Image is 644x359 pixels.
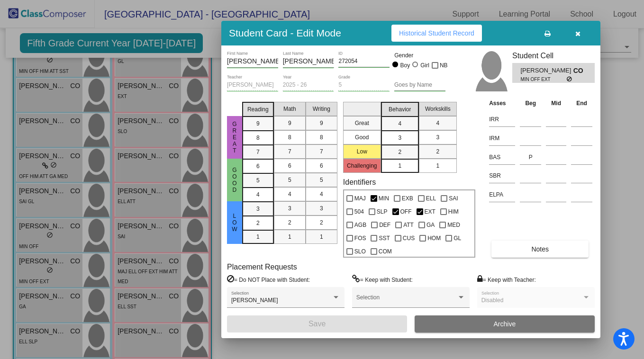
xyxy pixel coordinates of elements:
input: assessment [489,169,515,183]
span: 8 [256,134,260,142]
span: FOS [354,233,366,244]
input: assessment [489,188,515,202]
span: 2 [256,219,260,227]
span: 5 [256,176,260,185]
mat-label: Gender [394,51,445,60]
span: 7 [256,148,260,156]
span: DEF [379,219,390,231]
button: Notes [491,241,589,258]
h3: Student Cell [512,51,595,60]
label: = Keep with Teacher: [477,275,536,284]
span: Good [230,167,239,193]
span: HIM [448,206,459,217]
th: Asses [487,98,517,108]
span: GL [454,233,461,244]
span: 3 [398,134,401,142]
span: 8 [288,133,291,142]
span: Notes [531,245,549,253]
span: CUS [403,233,415,244]
span: 1 [288,233,291,241]
div: Boy [400,61,410,70]
span: EXT [425,206,435,217]
span: [PERSON_NAME] [231,297,278,304]
span: 7 [288,147,291,156]
input: assessment [489,150,515,164]
span: SST [379,233,390,244]
span: Archive [494,320,516,328]
input: year [283,82,334,89]
span: SLO [354,246,366,257]
input: grade [338,82,390,89]
span: 2 [288,218,291,227]
th: Beg [517,98,544,108]
span: Disabled [481,297,504,304]
span: 6 [320,162,323,170]
span: Historical Student Record [399,29,474,37]
span: 7 [320,147,323,156]
button: Archive [415,315,595,332]
span: 4 [398,119,401,128]
span: Math [283,105,296,113]
span: Reading [247,105,269,114]
span: 1 [436,162,439,170]
span: ELL [426,193,436,204]
input: teacher [227,82,278,89]
span: 9 [288,119,291,127]
div: Girl [420,61,429,70]
input: assessment [489,112,515,126]
span: MIN OFF EXT [520,76,566,83]
span: MED [447,219,460,231]
span: 3 [436,133,439,142]
button: Save [227,315,407,332]
span: HOM [427,233,441,244]
span: 3 [256,205,260,213]
span: 4 [320,190,323,198]
span: 6 [288,162,291,170]
span: AGB [354,219,366,231]
span: SAI [449,193,458,204]
input: goes by name [394,82,445,89]
span: OFF [400,206,412,217]
input: assessment [489,131,515,145]
span: Writing [313,105,330,113]
span: [PERSON_NAME] [520,66,573,76]
label: Identifiers [343,178,376,187]
span: 9 [256,119,260,128]
span: Behavior [389,105,411,114]
span: MIN [379,193,389,204]
button: Historical Student Record [391,25,482,42]
span: 504 [354,206,364,217]
span: 3 [320,204,323,213]
span: 5 [320,176,323,184]
span: 4 [436,119,439,127]
span: Save [308,320,326,328]
h3: Student Card - Edit Mode [229,27,341,39]
span: 1 [320,233,323,241]
label: = Keep with Student: [352,275,413,284]
span: 8 [320,133,323,142]
span: ATT [403,219,414,231]
span: 2 [320,218,323,227]
span: Low [230,213,239,233]
span: MAJ [354,193,366,204]
span: NB [440,60,448,71]
span: CO [573,66,587,76]
span: COM [379,246,392,257]
span: 4 [256,190,260,199]
span: 6 [256,162,260,171]
span: 9 [320,119,323,127]
span: 1 [398,162,401,170]
span: 3 [288,204,291,213]
label: Placement Requests [227,262,297,271]
span: 5 [288,176,291,184]
label: = Do NOT Place with Student: [227,275,310,284]
span: SLP [377,206,388,217]
span: 2 [436,147,439,156]
th: Mid [544,98,569,108]
input: Enter ID [338,58,390,65]
span: Workskills [425,105,451,113]
span: Great [230,121,239,154]
span: GA [426,219,435,231]
span: 1 [256,233,260,241]
span: 4 [288,190,291,198]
